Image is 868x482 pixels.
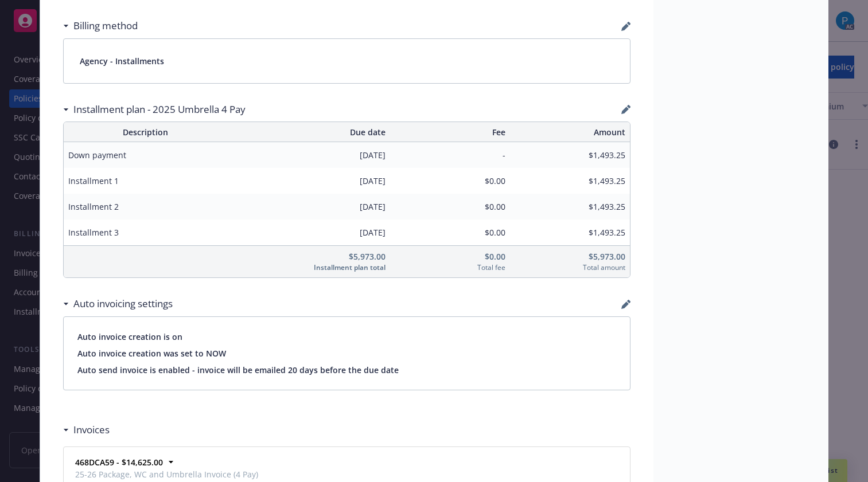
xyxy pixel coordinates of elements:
div: Installment plan - 2025 Umbrella 4 Pay [63,102,246,117]
span: Installment 1 [68,175,223,187]
span: $0.00 [395,201,505,213]
span: [DATE] [232,226,386,238]
span: 25-26 Package, WC and Umbrella Invoice (4 Pay) [75,468,258,480]
span: $1,493.25 [515,175,625,187]
span: $1,493.25 [515,149,625,161]
span: Fee [395,126,505,138]
h3: Installment plan - 2025 Umbrella 4 Pay [73,102,246,117]
span: Auto invoice creation was set to NOW [77,347,616,359]
span: Auto send invoice is enabled - invoice will be emailed 20 days before the due date [77,364,616,376]
span: $5,973.00 [232,250,386,262]
span: $0.00 [395,226,505,238]
h3: Billing method [73,18,138,33]
span: Amount [515,126,625,138]
div: Auto invoicing settings [63,296,173,311]
span: [DATE] [232,149,386,161]
div: Agency - Installments [64,39,630,83]
span: $1,493.25 [515,201,625,213]
span: $5,973.00 [515,250,625,262]
h3: Auto invoicing settings [73,296,173,311]
span: [DATE] [232,175,386,187]
span: $0.00 [395,250,505,262]
span: Auto invoice creation is on [77,331,616,343]
span: Total fee [395,262,505,273]
h3: Invoices [73,422,110,437]
div: Billing method [63,18,138,33]
div: Invoices [63,422,110,437]
span: Installment 3 [68,226,223,238]
span: $0.00 [395,175,505,187]
span: - [395,149,505,161]
span: Down payment [68,149,223,161]
span: $1,493.25 [515,226,625,238]
span: Total amount [515,262,625,273]
span: [DATE] [232,201,386,213]
span: Installment 2 [68,201,223,213]
span: Description [68,126,223,138]
span: Due date [232,126,386,138]
strong: 468DCA59 - $14,625.00 [75,457,163,468]
span: Installment plan total [232,262,386,273]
